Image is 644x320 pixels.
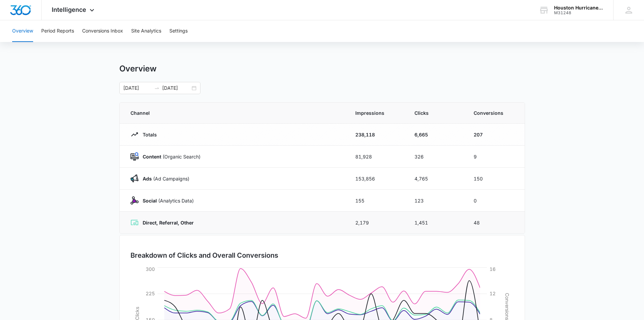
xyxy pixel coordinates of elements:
tspan: 225 [146,291,155,296]
tspan: 12 [490,291,496,296]
button: Conversions Inbox [82,20,123,42]
tspan: Clicks [134,307,140,320]
button: Period Reports [41,20,74,42]
h1: Overview [119,64,157,74]
td: 2,179 [347,212,406,234]
h3: Breakdown of Clicks and Overall Conversions [130,250,278,260]
button: Overview [12,20,33,42]
td: 150 [466,168,525,190]
td: 4,765 [406,168,466,190]
td: 48 [466,212,525,234]
tspan: Conversions [504,293,510,320]
span: Conversions [474,109,514,116]
td: 123 [406,190,466,212]
img: Ads [130,174,139,183]
td: 1,451 [406,212,466,234]
td: 153,856 [347,168,406,190]
td: 0 [466,190,525,212]
p: (Organic Search) [139,153,200,160]
td: 238,118 [347,124,406,146]
strong: Social [143,198,157,204]
span: to [154,85,160,91]
tspan: 16 [490,266,496,272]
input: End date [162,84,190,92]
strong: Ads [143,176,152,182]
p: Totals [139,131,157,138]
img: Social [130,196,139,205]
p: (Analytics Data) [139,197,194,204]
strong: Content [143,154,161,159]
td: 9 [466,146,525,168]
td: 326 [406,146,466,168]
td: 6,665 [406,124,466,146]
p: (Ad Campaigns) [139,175,189,182]
tspan: 300 [146,266,155,272]
div: account name [554,5,603,10]
img: Content [130,152,139,161]
td: 207 [466,124,525,146]
span: Intelligence [52,6,86,13]
span: Channel [130,109,339,116]
td: 155 [347,190,406,212]
strong: Direct, Referral, Other [143,220,194,226]
button: Site Analytics [131,20,161,42]
span: Clicks [414,109,457,116]
input: Start date [123,84,151,92]
span: swap-right [154,85,160,91]
button: Settings [169,20,188,42]
div: account id [554,10,603,15]
td: 81,928 [347,146,406,168]
span: Impressions [355,109,398,116]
